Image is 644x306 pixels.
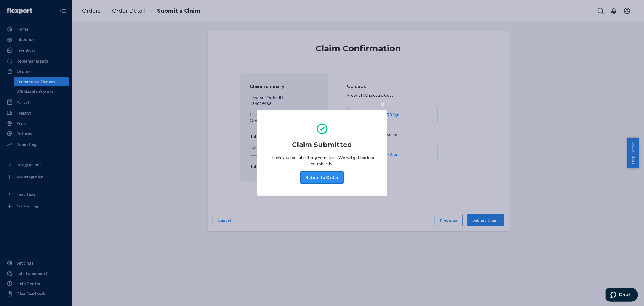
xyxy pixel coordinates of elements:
[380,99,385,110] span: ×
[269,155,375,167] p: Thank you for submitting your claim. We will get back to you shortly.
[300,171,344,184] button: Return to Order
[292,140,352,150] h2: Claim Submitted
[606,288,638,303] iframe: Opens a widget where you can chat to one of our agents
